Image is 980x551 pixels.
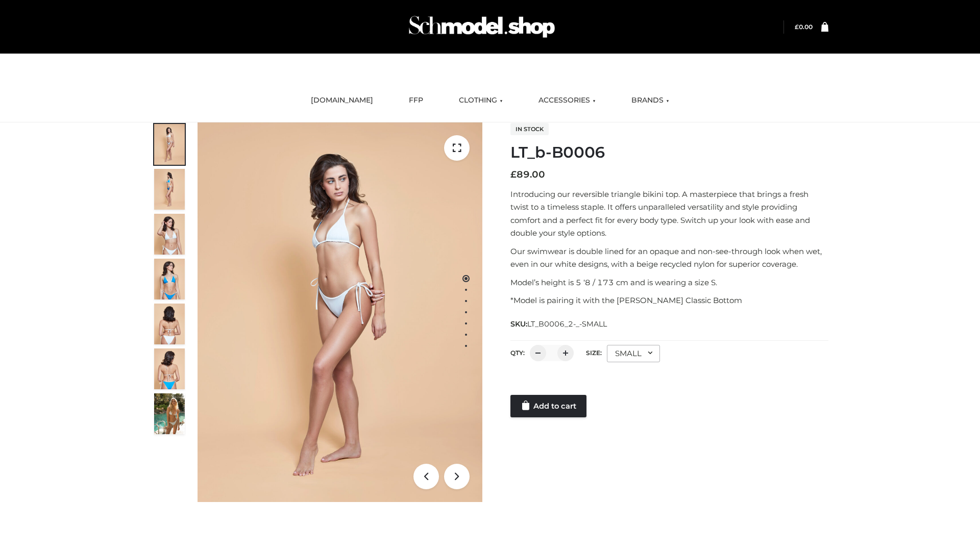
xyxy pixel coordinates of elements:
[607,345,660,362] div: SMALL
[510,395,586,417] a: Add to cart
[510,294,828,307] p: *Model is pairing it with the [PERSON_NAME] Classic Bottom
[401,89,431,112] a: FFP
[154,259,185,299] img: ArielClassicBikiniTop_CloudNine_AzureSky_OW114ECO_4-scaled.jpg
[154,214,185,255] img: ArielClassicBikiniTop_CloudNine_AzureSky_OW114ECO_3-scaled.jpg
[510,143,828,162] h1: LT_b-B0006
[510,169,545,180] bdi: 89.00
[154,348,185,389] img: ArielClassicBikiniTop_CloudNine_AzureSky_OW114ECO_8-scaled.jpg
[154,393,185,434] img: Arieltop_CloudNine_AzureSky2.jpg
[624,89,677,112] a: BRANDS
[795,23,799,31] span: £
[154,304,185,344] img: ArielClassicBikiniTop_CloudNine_AzureSky_OW114ECO_7-scaled.jpg
[795,23,813,31] bdi: 0.00
[510,276,828,289] p: Model’s height is 5 ‘8 / 173 cm and is wearing a size S.
[510,349,525,357] label: QTY:
[510,245,828,271] p: Our swimwear is double lined for an opaque and non-see-through look when wet, even in our white d...
[198,122,482,502] img: ArielClassicBikiniTop_CloudNine_AzureSky_OW114ECO_1
[510,188,828,240] p: Introducing our reversible triangle bikini top. A masterpiece that brings a fresh twist to a time...
[451,89,510,112] a: CLOTHING
[795,23,813,31] a: £0.00
[531,89,603,112] a: ACCESSORIES
[405,7,558,47] img: Schmodel Admin 964
[154,124,185,165] img: ArielClassicBikiniTop_CloudNine_AzureSky_OW114ECO_1-scaled.jpg
[510,318,608,330] span: SKU:
[510,169,517,180] span: £
[527,319,607,329] span: LT_B0006_2-_-SMALL
[154,169,185,210] img: ArielClassicBikiniTop_CloudNine_AzureSky_OW114ECO_2-scaled.jpg
[303,89,381,112] a: [DOMAIN_NAME]
[510,123,549,135] span: In stock
[586,349,602,357] label: Size:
